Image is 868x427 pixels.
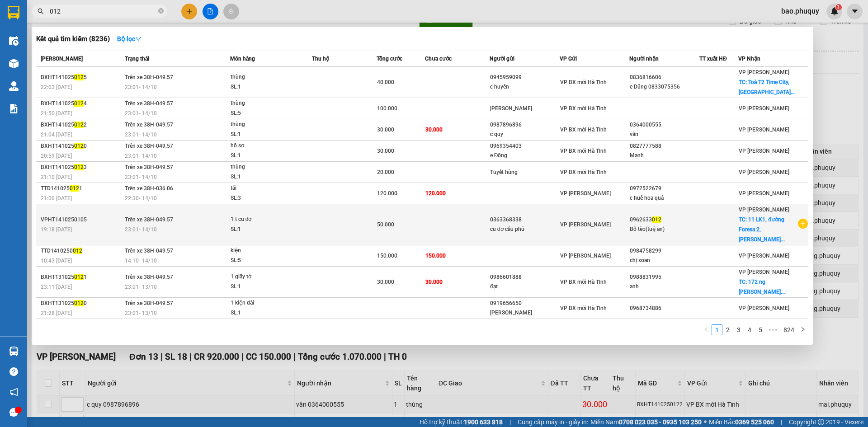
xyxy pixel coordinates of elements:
[652,216,661,223] span: 012
[36,34,110,44] h3: Kết quả tìm kiếm ( 8236 )
[9,81,19,91] img: warehouse-icon
[9,59,19,68] img: warehouse-icon
[41,272,122,282] div: BXHT131025 1
[425,127,443,133] span: 30.000
[231,130,298,140] div: SL: 1
[125,284,157,290] span: 23:01 - 13/10
[41,153,72,159] span: 20:59 [DATE]
[9,347,19,356] img: warehouse-icon
[125,258,157,264] span: 14:10 - 14/10
[231,141,298,151] div: hồ sơ
[9,36,19,46] img: warehouse-icon
[377,169,394,175] span: 20.000
[41,110,72,117] span: 21:50 [DATE]
[630,282,699,291] div: anh
[630,120,699,130] div: 0364000555
[231,272,298,282] div: 1 giấy tờ
[630,256,699,265] div: chị xoan
[231,72,298,82] div: thùng
[231,193,298,203] div: SL: 3
[41,56,83,62] span: [PERSON_NAME]
[231,120,298,130] div: thùng
[797,324,808,335] button: right
[125,185,173,192] span: Trên xe 38H-036.06
[135,36,142,42] span: down
[630,151,699,160] div: Mạnh
[125,143,173,149] span: Trên xe 38H-049.57
[41,184,122,193] div: TTD141025 1
[739,148,789,154] span: VP [PERSON_NAME]
[739,206,789,213] span: VP [PERSON_NAME]
[723,325,733,335] a: 2
[41,246,122,256] div: TTD1410250
[74,274,84,280] span: 012
[125,195,157,202] span: 22:30 - 14/10
[41,299,122,308] div: BXHT131025 0
[755,324,766,335] li: 5
[490,225,559,234] div: cu đơ cầu phủ
[630,246,699,256] div: 0984758299
[125,226,157,233] span: 23:01 - 14/10
[41,215,122,225] div: VPHT1410250105
[41,141,122,151] div: BXHT141025 0
[739,216,785,243] span: TC: 11 LK1, đường Foresa 2, [PERSON_NAME]...
[231,172,298,182] div: SL: 1
[41,174,72,180] span: 21:10 [DATE]
[9,388,18,396] span: notification
[125,56,149,62] span: Trạng thái
[425,56,452,62] span: Chưa cước
[630,272,699,282] div: 0988831995
[231,99,298,108] div: thùng
[712,325,722,335] a: 1
[231,82,298,92] div: SL: 1
[231,225,298,235] div: SL: 1
[739,279,785,295] span: TC: 172 ng [PERSON_NAME]...
[41,120,122,130] div: BXHT141025 2
[560,105,607,112] span: VP BX mới Hà Tĩnh
[701,324,712,335] button: left
[231,108,298,118] div: SL: 5
[377,221,394,228] span: 50.000
[630,215,699,225] div: 0962633
[560,169,607,175] span: VP BX mới Hà Tĩnh
[490,73,559,82] div: 0945959099
[9,367,18,376] span: question-circle
[560,253,611,259] span: VP [PERSON_NAME]
[231,215,298,225] div: 1 t cu đơ
[798,219,808,229] span: plus-circle
[125,248,173,254] span: Trên xe 38H-049.57
[231,183,298,193] div: tải
[158,7,164,16] span: close-circle
[231,151,298,161] div: SL: 1
[312,56,329,62] span: Thu hộ
[117,35,142,42] strong: Bộ lọc
[490,82,559,92] div: c huyền
[490,168,559,177] div: Tuyết hùng
[630,73,699,82] div: 0836816606
[41,84,72,90] span: 22:03 [DATE]
[74,100,84,107] span: 012
[766,324,780,335] li: Next 5 Pages
[490,56,514,62] span: Người gửi
[41,99,122,108] div: BXHT141025 4
[490,282,559,291] div: đạt
[490,272,559,282] div: 0986601888
[745,325,755,335] a: 4
[110,32,149,46] button: Bộ lọcdown
[734,325,744,335] a: 3
[125,274,173,280] span: Trên xe 38H-049.57
[560,148,607,154] span: VP BX mới Hà Tĩnh
[797,324,808,335] li: Next Page
[699,56,727,62] span: TT xuất HĐ
[125,122,173,128] span: Trên xe 38H-049.57
[50,6,156,16] input: Tìm tên, số ĐT hoặc mã đơn
[738,56,760,62] span: VP Nhận
[733,324,744,335] li: 3
[781,325,797,335] a: 824
[377,190,397,197] span: 120.000
[125,164,173,170] span: Trên xe 38H-049.57
[231,256,298,266] div: SL: 5
[755,325,765,335] a: 5
[722,324,733,335] li: 2
[38,8,44,14] span: search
